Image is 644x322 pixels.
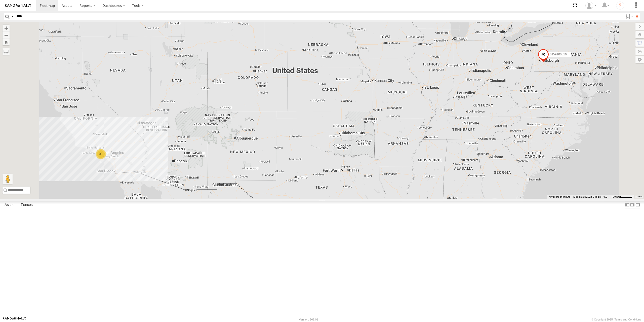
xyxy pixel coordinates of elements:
button: Zoom in [3,25,10,31]
label: Assets [2,201,18,208]
button: Drag Pegman onto the map to open Street View [3,174,13,184]
label: Dock Summary Table to the Right [630,201,635,209]
label: Map Settings [635,56,644,63]
div: Version: 308.01 [299,318,318,321]
i: ? [616,2,624,10]
a: Visit our Website [3,317,26,322]
a: Terms and Conditions [615,318,641,321]
span: Map data ©2025 Google, INEGI [573,195,608,198]
div: 60 [96,149,106,159]
span: 100 km [611,195,620,198]
label: Search Query [11,13,15,20]
label: Measure [3,48,10,55]
button: Map Scale: 100 km per 46 pixels [610,195,634,199]
button: Zoom Home [3,39,10,45]
label: Hide Summary Table [635,201,640,209]
img: rand-logo.svg [5,4,31,7]
label: Fences [18,201,35,208]
button: Keyboard shortcuts [549,195,570,199]
a: Terms (opens in new tab) [636,196,642,198]
button: Zoom out [3,31,10,39]
div: © Copyright 2025 - [591,318,641,321]
label: Search Filter Options [623,13,634,20]
span: 015910001673808 [550,53,575,56]
div: Curtis Hamilton [584,2,598,9]
label: Dock Summary Table to the Left [625,201,630,209]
